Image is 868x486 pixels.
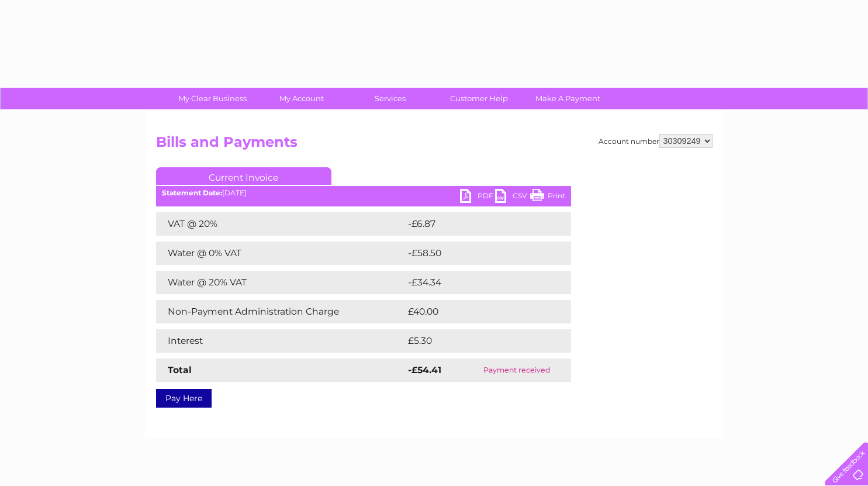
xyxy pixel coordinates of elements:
div: [DATE] [156,189,571,197]
a: CSV [495,189,530,206]
div: Account number [599,134,713,148]
td: Water @ 0% VAT [156,242,405,265]
td: Non-Payment Administration Charge [156,300,405,323]
a: PDF [460,189,495,206]
td: £5.30 [405,329,544,353]
td: -£58.50 [405,242,549,265]
strong: -£54.41 [408,364,441,375]
td: -£34.34 [405,271,549,294]
td: Water @ 20% VAT [156,271,405,294]
b: Statement Date: [162,188,222,197]
td: -£6.87 [405,212,547,236]
td: Interest [156,329,405,353]
a: My Account [253,88,350,109]
a: My Clear Business [164,88,261,109]
h2: Bills and Payments [156,134,713,156]
td: Payment received [463,359,570,382]
a: Customer Help [431,88,527,109]
a: Pay Here [156,389,212,408]
td: VAT @ 20% [156,212,405,236]
a: Services [342,88,438,109]
a: Current Invoice [156,167,331,185]
td: £40.00 [405,300,548,323]
a: Make A Payment [520,88,616,109]
a: Print [530,189,565,206]
strong: Total [168,364,192,375]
